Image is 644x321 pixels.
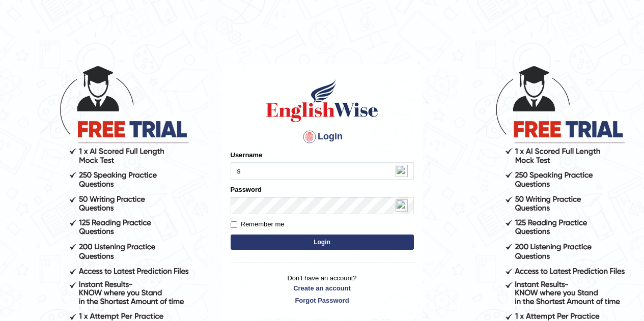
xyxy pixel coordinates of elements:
[231,185,262,194] label: Password
[231,129,414,145] h4: Login
[396,165,408,177] img: npw-badge-icon-locked.svg
[264,78,380,124] img: Logo of English Wise sign in for intelligent practice with AI
[231,283,414,293] a: Create an account
[396,199,408,212] img: npw-badge-icon-locked.svg
[231,150,263,160] label: Username
[231,235,414,250] button: Login
[231,219,285,229] label: Remember me
[231,273,414,305] p: Don't have an account?
[231,221,237,228] input: Remember me
[231,296,414,305] a: Forgot Password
